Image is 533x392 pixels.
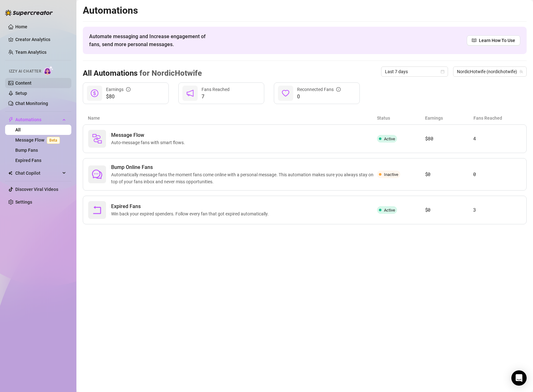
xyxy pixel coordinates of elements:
article: $80 [425,135,473,143]
article: 3 [473,206,521,214]
span: info-circle [336,87,341,92]
span: Automate messaging and Increase engagement of fans, send more personal messages. [89,32,212,48]
a: Setup [15,91,27,96]
span: Automations [15,115,60,125]
span: for NordicHotwife [138,69,202,78]
span: calendar [441,70,444,73]
div: Earnings [106,86,131,93]
article: Name [88,115,377,122]
span: Inactive [384,172,398,177]
a: Team Analytics [15,50,46,55]
div: Reconnected Fans [297,86,341,93]
a: Message FlowBeta [15,137,62,143]
span: Automatically message fans the moment fans come online with a personal message. This automation m... [111,171,377,185]
article: 4 [473,135,521,143]
span: heart [282,89,289,97]
article: 0 [473,171,521,178]
a: Bump Fans [15,148,38,153]
article: $0 [425,171,473,178]
span: dollar [91,89,98,97]
article: Earnings [425,115,473,122]
span: Learn How To Use [479,37,515,44]
h3: All Automations [83,68,202,79]
img: svg%3e [92,134,102,144]
span: Chat Copilot [15,168,60,178]
a: Creator Analytics [15,34,66,45]
span: read [472,38,476,43]
span: Last 7 days [385,67,444,76]
span: team [519,70,523,73]
span: Beta [47,137,60,144]
a: Content [15,80,32,86]
span: Active [384,208,395,213]
span: rollback [92,205,102,215]
a: Home [15,24,27,29]
img: Chat Copilot [8,171,12,175]
span: Expired Fans [111,203,271,210]
a: All [15,127,21,132]
span: Message Flow [111,131,188,139]
span: info-circle [126,87,131,92]
img: AI Chatter [44,66,53,75]
span: Active [384,136,395,141]
div: Open Intercom Messenger [511,370,527,386]
span: 7 [202,93,230,101]
a: Discover Viral Videos [15,187,58,192]
span: notification [186,89,194,97]
span: Auto-message fans with smart flows. [111,139,188,146]
a: Learn How To Use [467,35,520,45]
span: Fans Reached [202,87,230,92]
article: Status [377,115,425,122]
span: Izzy AI Chatter [9,68,41,74]
span: Bump Online Fans [111,164,377,171]
span: comment [92,169,102,179]
span: thunderbolt [8,117,13,122]
a: Settings [15,199,32,205]
article: Fans Reached [473,115,522,122]
h2: Automations [83,4,527,17]
a: Chat Monitoring [15,101,48,106]
img: logo-BBDzfeDw.svg [5,10,53,16]
span: NordicHotwife (nordichotwife) [457,67,523,76]
span: $80 [106,93,131,101]
span: Win back your expired spenders. Follow every fan that got expired automatically. [111,210,271,217]
span: 0 [297,93,341,101]
a: Expired Fans [15,158,41,163]
article: $0 [425,206,473,214]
